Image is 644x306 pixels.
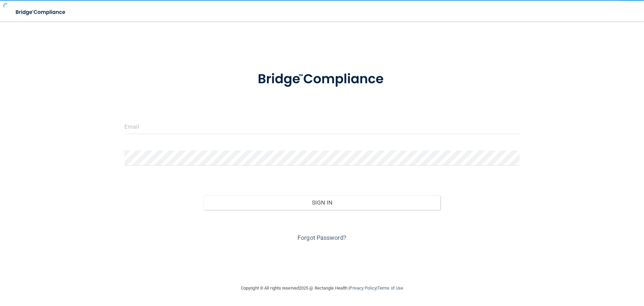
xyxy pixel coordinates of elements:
img: bridge_compliance_login_screen.278c3ca4.svg [10,5,72,19]
div: Copyright © All rights reserved 2025 @ Rectangle Health | | [200,277,444,299]
input: Email [124,119,520,134]
a: Forgot Password? [298,234,346,241]
button: Sign In [204,195,441,210]
a: Terms of Use [377,286,403,291]
img: bridge_compliance_login_screen.278c3ca4.svg [244,62,400,97]
a: Privacy Policy [350,286,376,291]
